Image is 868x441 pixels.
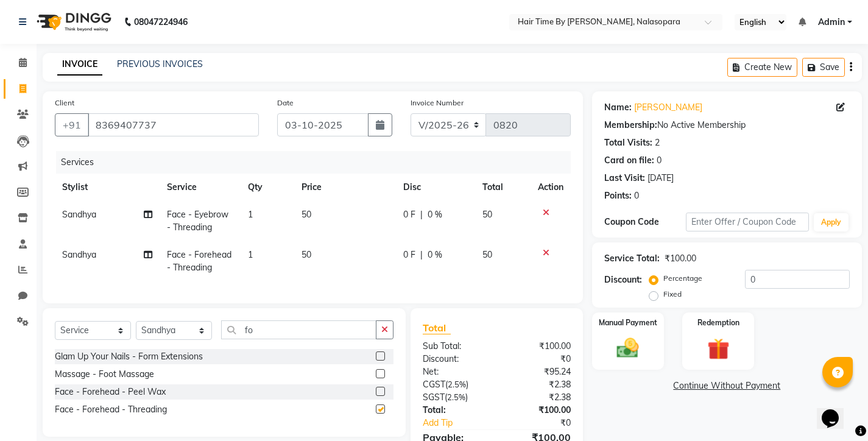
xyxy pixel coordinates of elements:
[411,97,464,108] label: Invoice Number
[496,365,579,378] div: ₹95.24
[134,5,188,39] b: 08047224946
[414,353,496,365] div: Discount:
[604,119,850,132] div: No Active Membership
[55,174,160,201] th: Stylist
[604,172,645,185] div: Last Visit:
[414,417,510,429] a: Add Tip
[428,208,442,221] span: 0 %
[221,320,376,339] input: Search or Scan
[604,119,657,132] div: Membership:
[531,174,571,201] th: Action
[665,252,696,265] div: ₹100.00
[167,209,228,233] span: Face - Eyebrow - Threading
[475,174,530,201] th: Total
[496,391,579,404] div: ₹2.38
[55,97,74,108] label: Client
[428,249,442,261] span: 0 %
[62,209,96,220] span: Sandhya
[403,208,415,221] span: 0 F
[420,249,423,261] span: |
[167,249,231,273] span: Face - Forehead - Threading
[604,154,654,167] div: Card on file:
[423,322,451,334] span: Total
[55,386,166,398] div: Face - Forehead - Peel Wax
[55,403,167,416] div: Face - Forehead - Threading
[604,273,642,286] div: Discount:
[414,391,496,404] div: ( )
[482,209,492,220] span: 50
[55,113,89,136] button: +91
[248,209,253,220] span: 1
[727,58,797,77] button: Create New
[62,249,96,260] span: Sandhya
[447,392,465,402] span: 2.5%
[414,365,496,378] div: Net:
[241,174,294,201] th: Qty
[496,404,579,417] div: ₹100.00
[634,101,702,114] a: [PERSON_NAME]
[57,54,102,76] a: INVOICE
[510,417,580,429] div: ₹0
[294,174,396,201] th: Price
[697,317,739,328] label: Redemption
[647,172,674,185] div: [DATE]
[160,174,240,201] th: Service
[496,353,579,365] div: ₹0
[117,58,203,69] a: PREVIOUS INVOICES
[686,213,809,231] input: Enter Offer / Coupon Code
[700,336,736,363] img: _gift.svg
[448,379,466,389] span: 2.5%
[817,392,856,429] iframe: chat widget
[634,189,639,202] div: 0
[595,379,859,392] a: Continue Without Payment
[496,340,579,353] div: ₹100.00
[403,249,415,261] span: 0 F
[663,289,682,300] label: Fixed
[482,249,492,260] span: 50
[277,97,294,108] label: Date
[414,404,496,417] div: Total:
[604,252,660,265] div: Service Total:
[55,368,154,381] div: Massage - Foot Massage
[599,317,657,328] label: Manual Payment
[302,249,311,260] span: 50
[814,213,849,231] button: Apply
[663,273,702,284] label: Percentage
[604,189,632,202] div: Points:
[802,58,845,77] button: Save
[657,154,662,167] div: 0
[604,216,686,228] div: Coupon Code
[604,101,632,114] div: Name:
[414,340,496,353] div: Sub Total:
[655,136,660,149] div: 2
[56,151,580,174] div: Services
[604,136,652,149] div: Total Visits:
[302,209,311,220] span: 50
[423,379,445,390] span: CGST
[610,336,646,361] img: _cash.svg
[423,392,445,403] span: SGST
[55,350,203,363] div: Glam Up Your Nails - Form Extensions
[420,208,423,221] span: |
[88,113,259,136] input: Search by Name/Mobile/Email/Code
[414,378,496,391] div: ( )
[396,174,475,201] th: Disc
[818,16,845,29] span: Admin
[248,249,253,260] span: 1
[496,378,579,391] div: ₹2.38
[31,5,115,39] img: logo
